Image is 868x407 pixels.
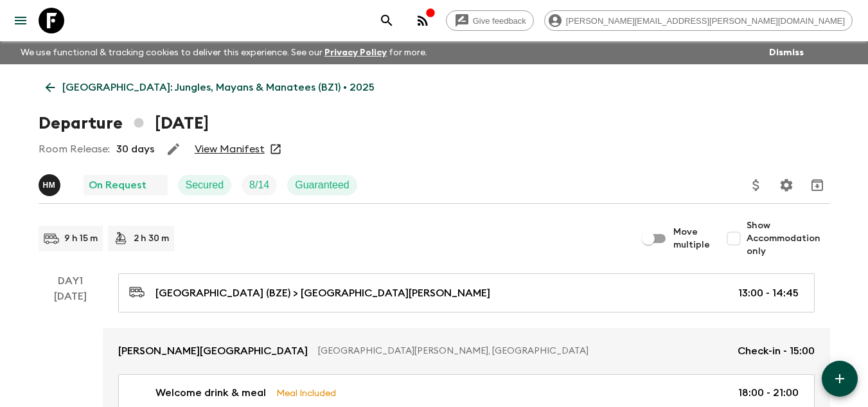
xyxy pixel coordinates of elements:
button: Dismiss [766,44,807,62]
span: Hob Medina [39,178,63,188]
button: HM [39,174,63,196]
h1: Departure [DATE] [39,111,209,136]
p: 9 h 15 m [64,232,98,245]
p: [GEOGRAPHIC_DATA][PERSON_NAME], [GEOGRAPHIC_DATA] [318,345,727,357]
p: 2 h 30 m [134,232,169,245]
button: Settings [774,172,799,198]
a: Privacy Policy [324,48,387,57]
p: Room Release: [39,141,110,157]
span: [PERSON_NAME][EMAIL_ADDRESS][PERSON_NAME][DOMAIN_NAME] [559,16,852,26]
p: Guaranteed [295,177,350,193]
p: We use functional & tracking cookies to deliver this experience. See our for more. [15,41,432,64]
p: [GEOGRAPHIC_DATA]: Jungles, Mayans & Manatees (BZ1) • 2025 [62,80,375,95]
p: Welcome drink & meal [155,385,266,401]
p: 18:00 - 21:00 [738,385,799,401]
p: 8 / 14 [249,177,269,193]
a: [PERSON_NAME][GEOGRAPHIC_DATA][GEOGRAPHIC_DATA][PERSON_NAME], [GEOGRAPHIC_DATA]Check-in - 15:00 [103,328,830,374]
p: Secured [186,177,224,193]
a: [GEOGRAPHIC_DATA] (BZE) > [GEOGRAPHIC_DATA][PERSON_NAME]13:00 - 14:45 [118,273,815,312]
p: Day 1 [39,273,103,289]
p: 13:00 - 14:45 [738,285,799,301]
a: View Manifest [195,143,265,156]
button: Update Price, Early Bird Discount and Costs [743,172,769,198]
p: H M [43,180,56,190]
a: [GEOGRAPHIC_DATA]: Jungles, Mayans & Manatees (BZ1) • 2025 [39,75,382,100]
a: Give feedback [446,10,534,31]
span: Move multiple [673,226,711,251]
p: On Request [89,177,146,193]
button: Archive (Completed, Cancelled or Unsynced Departures only) [804,172,830,198]
div: Trip Fill [242,175,277,195]
p: Meal Included [276,386,336,400]
button: menu [8,8,33,33]
button: search adventures [374,8,400,33]
p: [GEOGRAPHIC_DATA] (BZE) > [GEOGRAPHIC_DATA][PERSON_NAME] [155,285,490,301]
p: 30 days [116,141,154,157]
p: Check-in - 15:00 [738,343,815,359]
div: [PERSON_NAME][EMAIL_ADDRESS][PERSON_NAME][DOMAIN_NAME] [544,10,853,31]
span: Show Accommodation only [747,219,830,258]
span: Give feedback [466,16,533,26]
p: [PERSON_NAME][GEOGRAPHIC_DATA] [118,343,308,359]
div: Secured [178,175,232,195]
